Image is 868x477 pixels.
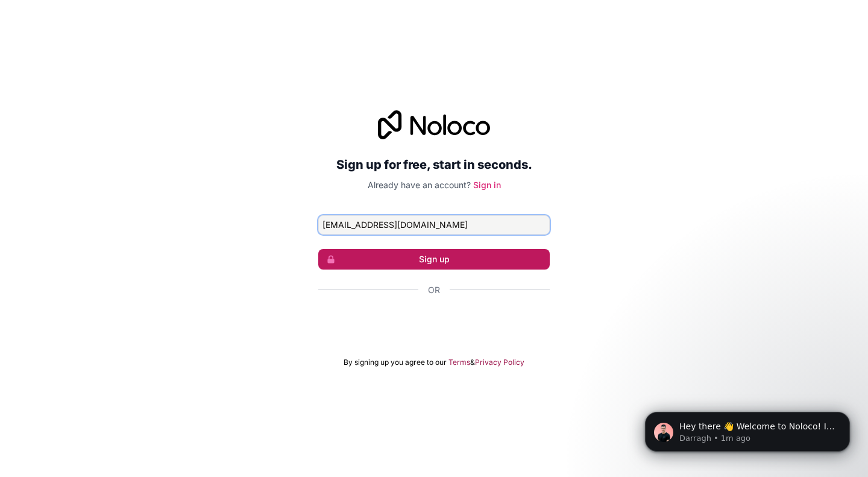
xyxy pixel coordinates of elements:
[627,387,868,471] iframe: Intercom notifications message
[428,284,440,296] span: Or
[318,154,550,175] h2: Sign up for free, start in seconds.
[473,180,501,190] a: Sign in
[312,309,556,336] iframe: Кнопка "Войти с аккаунтом Google"
[475,358,524,367] a: Privacy Policy
[470,358,475,367] span: &
[318,215,550,235] input: Email address
[344,358,447,367] span: By signing up you agree to our
[448,358,470,367] a: Terms
[318,249,550,270] button: Sign up
[368,180,471,190] span: Already have an account?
